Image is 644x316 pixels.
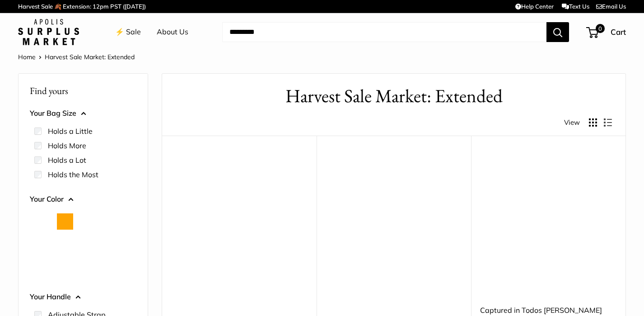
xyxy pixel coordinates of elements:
[32,237,48,253] button: Chenille Window Sage
[30,290,136,304] button: Your Handle
[596,24,605,33] span: 0
[604,118,612,127] button: Display products as list
[18,51,135,63] nav: Breadcrumb
[32,260,48,277] button: Mustang
[48,126,93,137] label: Holds a Little
[82,237,98,253] button: Daisy
[589,118,597,127] button: Display products as grid
[82,213,98,230] button: Court Green
[107,237,124,253] button: Mint Sorbet
[596,3,626,10] a: Email Us
[48,140,86,151] label: Holds More
[45,53,135,61] span: Harvest Sale Market: Extended
[82,260,98,277] button: Taupe
[515,3,554,10] a: Help Center
[587,25,626,39] a: 0 Cart
[57,237,73,253] button: Cognac
[326,158,462,295] a: Market Bag in MustangMarket Bag in Mustang
[18,19,79,45] img: Apolis: Surplus Market
[611,27,626,37] span: Cart
[30,193,136,206] button: Your Color
[546,22,569,42] button: Search
[57,260,73,277] button: Palm Leaf
[157,25,188,39] a: About Us
[107,213,124,230] button: Chenille Window Brick
[57,213,73,230] button: Orange
[48,155,86,165] label: Holds a Lot
[222,22,546,42] input: Search...
[115,25,141,39] a: ⚡️ Sale
[32,213,48,230] button: Natural
[564,116,580,129] span: View
[48,169,98,180] label: Holds the Most
[30,107,136,120] button: Your Bag Size
[18,53,36,61] a: Home
[562,3,589,10] a: Text Us
[176,83,612,109] h1: Harvest Sale Market: Extended
[30,82,136,99] p: Find yours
